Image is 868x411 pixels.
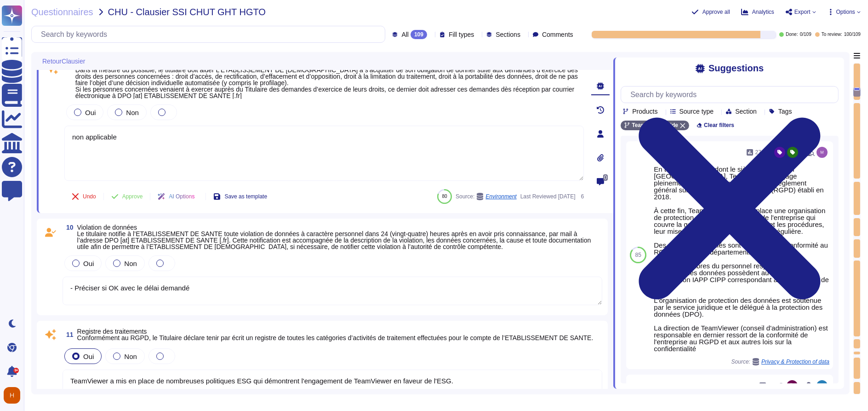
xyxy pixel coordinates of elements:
span: Oui [85,109,96,116]
input: Search by keywords [626,87,838,103]
span: All [401,31,409,38]
span: 6 [579,194,584,199]
img: user [4,387,20,404]
button: Analytics [741,8,774,16]
span: Approve [122,194,143,199]
span: CHU - Clausier SSI CHUT GHT HGTO [108,7,266,17]
span: Source: [731,358,829,365]
span: Questionnaires [31,7,93,17]
img: user [817,380,828,391]
span: Oui [83,353,94,360]
span: Non [124,353,137,360]
button: Approve all [691,8,730,16]
span: Exercices de droit Dans la mesure du possible, le titulaire doit aider L’ETABLISSEMENT DE [DEMOGR... [75,60,578,99]
span: Undo [83,194,96,199]
span: Comments [542,31,573,38]
span: Privacy & Protection of data [761,359,829,365]
span: 0 / 109 [800,32,811,37]
button: Approve [104,187,150,206]
span: Environment [485,194,516,199]
span: Export [794,9,811,15]
span: AI Options [169,194,194,199]
span: Options [836,9,855,15]
span: 0 [603,174,608,181]
input: Search by keywords [36,26,385,42]
button: Undo [64,187,103,206]
span: Sections [496,31,520,38]
span: Non [126,109,139,116]
span: Save as template [224,194,267,199]
span: Done: [786,32,798,37]
span: 80 [442,194,447,199]
span: To review: [822,32,842,37]
span: Approve all [702,9,730,15]
div: 9+ [13,368,19,373]
div: 109 [411,30,427,39]
span: Source: [456,193,517,200]
img: user [817,147,828,158]
span: Registre des traitements Conformément au RGPD, le Titulaire déclare tenir par écrit un registre d... [77,328,594,342]
span: RetourClausier [42,58,85,64]
span: 11 [63,331,74,338]
span: 85 [635,252,641,258]
span: Last Reviewed [DATE] [520,194,576,199]
span: 40 [768,383,774,388]
span: Analytics [752,9,774,15]
span: Oui [83,260,94,267]
textarea: non applicable [64,126,584,181]
span: Non [124,260,137,267]
button: Save as template [206,187,274,206]
span: Fill types [449,31,474,38]
span: Violation de données Le titulaire notifie à l’ETABLISSEMENT DE SANTE toute violation de données à... [77,224,591,250]
button: user [2,385,27,405]
span: 10 [63,224,74,231]
textarea: - Préciser si OK avec le délai demandé [63,277,602,305]
span: 100 / 109 [844,32,861,37]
